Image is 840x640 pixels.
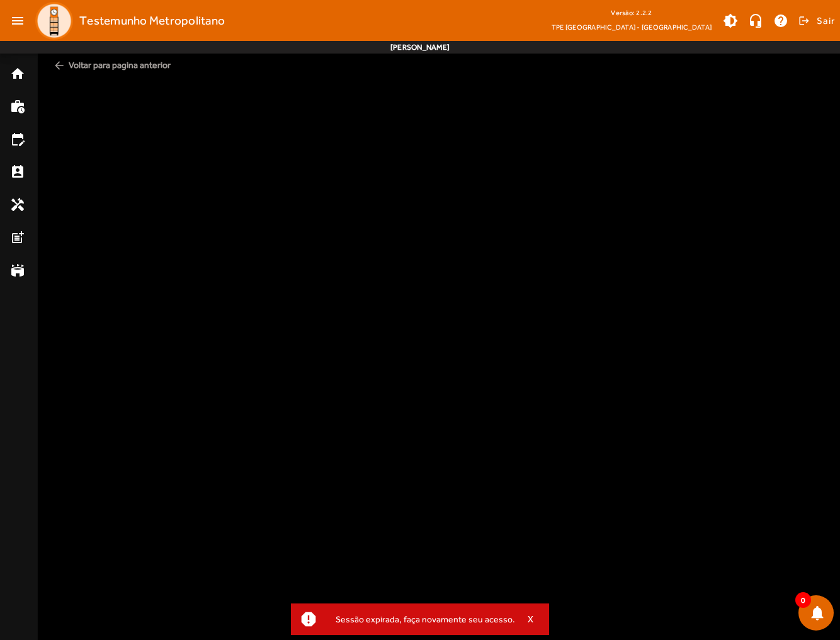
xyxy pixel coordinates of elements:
span: Sair [817,11,835,31]
button: X [515,614,547,625]
mat-icon: arrow_back [53,59,65,72]
button: Sair [797,11,835,30]
span: TPE [GEOGRAPHIC_DATA] - [GEOGRAPHIC_DATA] [552,21,712,33]
span: Testemunho Metropolitano [79,11,225,31]
a: Testemunho Metropolitano [30,2,225,40]
span: X [528,614,534,625]
span: 0 [795,592,811,608]
img: Logo TPE [35,2,73,40]
mat-icon: report [299,610,318,629]
div: Versão: 2.2.2 [552,5,712,21]
div: Sessão expirada, faça novamente seu acesso. [326,610,515,628]
mat-icon: home [10,66,25,81]
span: Voltar para pagina anterior [48,54,830,77]
mat-icon: menu [5,8,30,33]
